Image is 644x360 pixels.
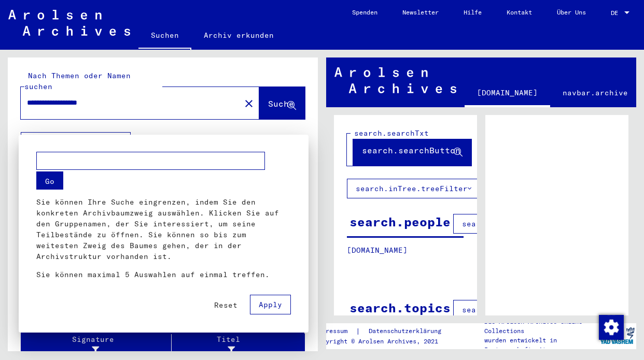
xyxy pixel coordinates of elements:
[599,315,624,340] img: Zustimmung ändern
[36,269,291,280] p: Sie können maximal 5 Auswahlen auf einmal treffen.
[36,171,63,190] button: Go
[250,295,291,314] button: Apply
[36,197,291,262] p: Sie können Ihre Suche eingrenzen, indem Sie den konkreten Archivbaumzweig auswählen. Klicken Sie ...
[206,296,246,314] button: Reset
[259,300,282,309] span: Apply
[598,314,623,339] div: Zustimmung ändern
[214,300,237,310] span: Reset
